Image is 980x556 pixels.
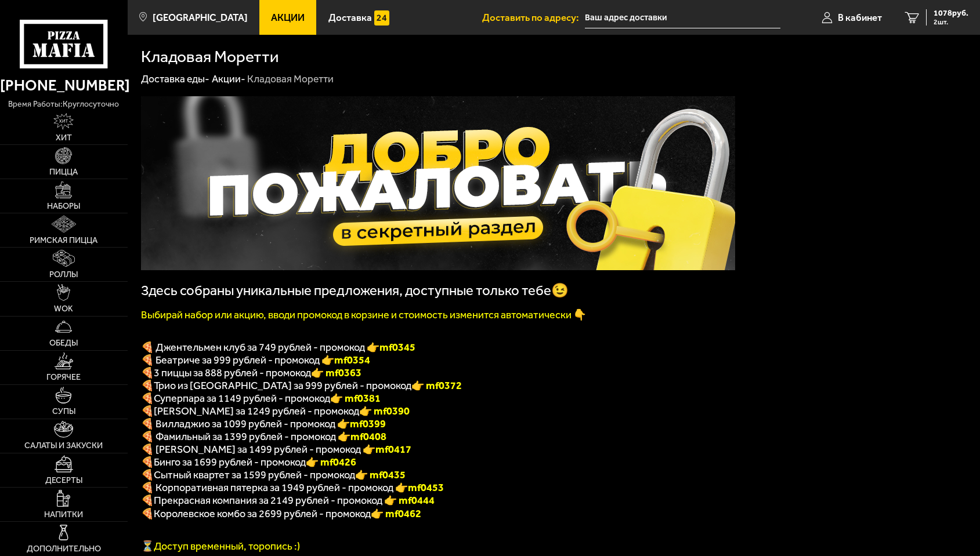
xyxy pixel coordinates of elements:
b: 🍕 [141,456,154,468]
img: 15daf4d41897b9f0e9f617042186c801.svg [374,10,389,26]
span: Сытный квартет за 1599 рублей - промокод [154,468,355,481]
span: Акции [271,13,305,23]
span: Пицца [49,168,78,176]
font: 👉 mf0462 [371,507,421,520]
b: mf0345 [379,341,415,354]
span: Обеды [49,339,78,347]
span: 🍕 [PERSON_NAME] за 1499 рублей - промокод 👉 [141,443,411,456]
span: Суперпара за 1149 рублей - промокод [154,392,330,405]
span: Трио из [GEOGRAPHIC_DATA] за 999 рублей - промокод [154,379,411,392]
span: 🍕 Фамильный за 1399 рублей - промокод 👉 [141,430,386,443]
a: Акции- [212,73,245,85]
span: ⏳Доступ временный, торопись :) [141,540,300,553]
span: В кабинет [838,13,882,23]
font: 🍕 [141,494,154,507]
span: [GEOGRAPHIC_DATA] [153,13,248,23]
span: 🍕 Корпоративная пятерка за 1949 рублей - промокод 👉 [141,481,444,494]
font: 🍕 [141,507,154,520]
font: 👉 mf0444 [384,494,435,507]
span: Наборы [47,202,80,210]
span: 🍕 Джентельмен клуб за 749 рублей - промокод 👉 [141,341,415,354]
img: 1024x1024 [141,96,735,270]
h1: Кладовая Моретти [141,49,279,65]
span: Римская пицца [30,237,97,245]
span: 🍕 Беатриче за 999 рублей - промокод 👉 [141,354,370,366]
span: Здесь собраны уникальные предложения, доступные только тебе😉 [141,282,569,299]
span: Десерты [45,477,82,485]
font: 👉 mf0372 [411,379,462,392]
b: 🍕 [141,405,154,417]
font: 🍕 [141,379,154,392]
input: Ваш адрес доставки [585,7,781,28]
span: Роллы [49,271,78,279]
span: Доставка [328,13,372,23]
a: Доставка еды- [141,73,209,85]
b: mf0354 [334,354,370,366]
b: mf0408 [350,430,386,443]
span: Салаты и закуски [24,442,103,450]
b: mf0399 [350,417,386,430]
font: 🍕 [141,392,154,405]
span: Супы [52,408,75,416]
font: 👉 mf0363 [311,366,361,379]
b: mf0453 [408,481,444,494]
b: 👉 mf0435 [355,468,406,481]
b: 👉 mf0390 [359,405,410,417]
span: Напитки [44,511,83,519]
span: WOK [54,305,73,313]
font: 🍕 [141,366,154,379]
span: Хит [56,134,72,142]
span: Доставить по адресу: [482,13,585,23]
b: mf0417 [375,443,411,456]
span: Дополнительно [27,545,101,553]
span: 🍕 Вилладжио за 1099 рублей - промокод 👉 [141,417,386,430]
font: Выбирай набор или акцию, вводи промокод в корзине и стоимость изменится автоматически 👇 [141,308,586,321]
span: 1078 руб. [934,9,968,17]
div: Кладовая Моретти [247,72,334,86]
span: Прекрасная компания за 2149 рублей - промокод [154,494,384,507]
span: Горячее [46,373,81,381]
font: 👉 mf0381 [330,392,381,405]
span: Бинго за 1699 рублей - промокод [154,456,306,468]
span: [PERSON_NAME] за 1249 рублей - промокод [154,405,359,417]
span: Королевское комбо за 2699 рублей - промокод [154,507,371,520]
span: 2 шт. [934,19,968,26]
b: 🍕 [141,468,154,481]
span: 3 пиццы за 888 рублей - промокод [154,366,311,379]
b: 👉 mf0426 [306,456,356,468]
